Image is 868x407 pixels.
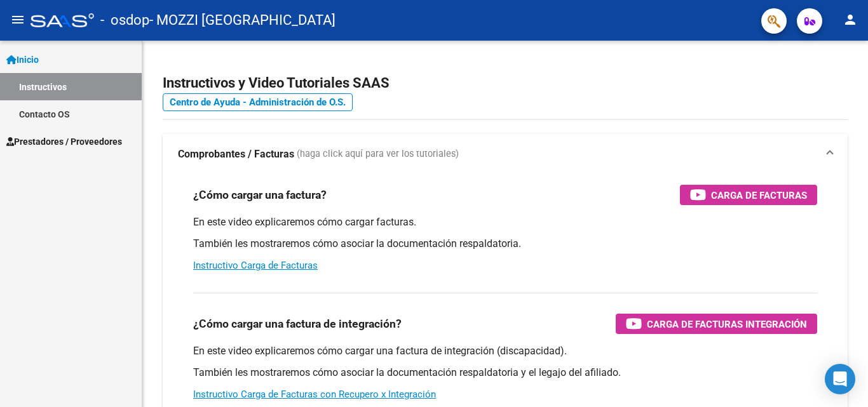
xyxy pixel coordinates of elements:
[193,186,327,204] h3: ¿Cómo cargar una factura?
[163,71,848,95] h2: Instructivos y Video Tutoriales SAAS
[647,316,807,332] span: Carga de Facturas Integración
[193,260,318,271] a: Instructivo Carga de Facturas
[616,314,817,334] button: Carga de Facturas Integración
[193,237,817,251] p: También les mostraremos cómo asociar la documentación respaldatoria.
[297,147,459,161] span: (haga click aquí para ver los tutoriales)
[843,12,858,27] mat-icon: person
[149,6,336,34] span: - MOZZI [GEOGRAPHIC_DATA]
[711,187,807,203] span: Carga de Facturas
[163,93,353,111] a: Centro de Ayuda - Administración de O.S.
[193,215,817,229] p: En este video explicaremos cómo cargar facturas.
[10,12,25,27] mat-icon: menu
[6,53,39,67] span: Inicio
[100,6,149,34] span: - osdop
[825,364,855,394] div: Open Intercom Messenger
[680,185,817,205] button: Carga de Facturas
[193,315,402,333] h3: ¿Cómo cargar una factura de integración?
[163,134,848,175] mat-expansion-panel-header: Comprobantes / Facturas (haga click aquí para ver los tutoriales)
[193,366,817,380] p: También les mostraremos cómo asociar la documentación respaldatoria y el legajo del afiliado.
[193,389,436,400] a: Instructivo Carga de Facturas con Recupero x Integración
[193,344,817,358] p: En este video explicaremos cómo cargar una factura de integración (discapacidad).
[6,135,122,149] span: Prestadores / Proveedores
[178,147,294,161] strong: Comprobantes / Facturas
